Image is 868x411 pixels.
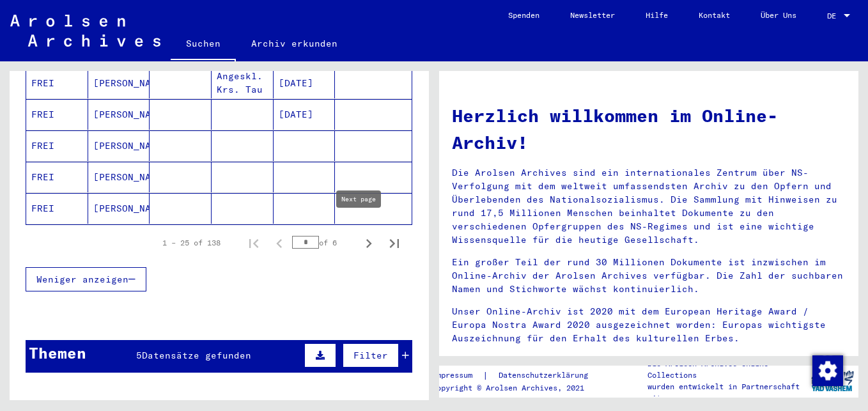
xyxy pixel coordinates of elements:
[171,28,236,61] a: Suchen
[142,350,251,361] span: Datensätze gefunden
[292,237,356,249] div: of 6
[26,193,88,224] mat-cell: FREI
[452,102,846,156] h1: Herzlich willkommen im Online-Archiv!
[432,382,603,394] p: Copyright © Arolsen Archives, 2021
[432,369,483,382] a: Impressum
[647,358,806,381] p: Die Arolsen Archives Online-Collections
[26,267,146,291] button: Weniger anzeigen
[274,99,336,130] mat-cell: [DATE]
[488,369,603,382] a: Datenschutzerklärung
[353,350,388,361] span: Filter
[29,341,86,364] div: Themen
[356,230,382,256] button: Next page
[452,256,846,296] p: Ein großer Teil der rund 30 Millionen Dokumente ist inzwischen im Online-Archiv der Arolsen Archi...
[26,130,88,161] mat-cell: FREI
[236,28,353,59] a: Archiv erkunden
[812,355,843,386] img: Zustimmung ändern
[88,68,150,98] mat-cell: [PERSON_NAME]
[809,365,856,397] img: yv_logo.png
[26,162,88,192] mat-cell: FREI
[36,274,128,285] span: Weniger anzeigen
[452,166,846,247] p: Die Arolsen Archives sind ein internationales Zentrum über NS-Verfolgung mit dem weltweit umfasse...
[382,230,407,256] button: Last page
[88,193,150,224] mat-cell: [PERSON_NAME]
[274,68,336,98] mat-cell: [DATE]
[267,230,292,256] button: Previous page
[343,343,399,368] button: Filter
[10,15,160,47] img: Arolsen_neg.svg
[26,68,88,98] mat-cell: FREI
[162,237,221,249] div: 1 – 25 of 138
[136,350,142,361] span: 5
[432,369,603,382] div: |
[241,230,267,256] button: First page
[827,12,841,20] span: DE
[452,305,846,345] p: Unser Online-Archiv ist 2020 mit dem European Heritage Award / Europa Nostra Award 2020 ausgezeic...
[88,99,150,130] mat-cell: [PERSON_NAME]
[812,355,842,385] div: Zustimmung ändern
[212,68,274,98] mat-cell: Angeskl. Krs. Tau
[647,381,806,404] p: wurden entwickelt in Partnerschaft mit
[26,99,88,130] mat-cell: FREI
[88,130,150,161] mat-cell: [PERSON_NAME]
[88,162,150,192] mat-cell: [PERSON_NAME]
